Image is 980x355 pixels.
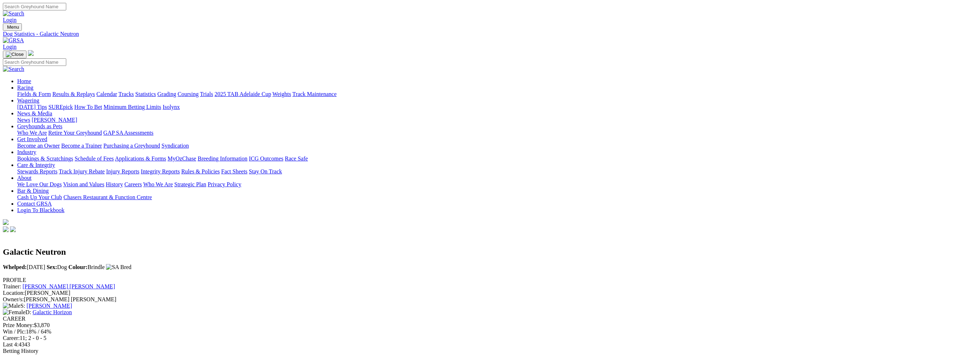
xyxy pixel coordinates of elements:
img: twitter.svg [10,226,16,232]
div: Bar & Dining [17,194,977,201]
a: Applications & Forms [115,155,166,162]
button: Toggle navigation [3,23,22,31]
a: Strategic Plan [174,181,206,187]
a: Track Maintenance [293,91,337,97]
a: Coursing [178,91,199,97]
span: Career: [3,335,20,341]
a: Care & Integrity [17,162,55,168]
span: Prize Money: [3,322,34,328]
a: History [106,181,123,187]
a: Stay On Track [249,168,282,174]
a: Purchasing a Greyhound [103,143,160,149]
a: Trials [200,91,213,97]
a: Weights [272,91,291,97]
div: News & Media [17,117,977,123]
a: Get Involved [17,136,47,142]
a: About [17,175,32,181]
a: Bookings & Scratchings [17,155,73,162]
img: Close [6,52,24,57]
div: 11; 2 - 0 - 5 [3,335,977,341]
a: Minimum Betting Limits [103,104,161,110]
a: Calendar [96,91,117,97]
a: Who We Are [17,130,47,136]
a: Galactic Horizon [33,309,72,315]
span: Owner/s: [3,296,24,302]
a: ICG Outcomes [249,155,283,162]
a: Breeding Information [198,155,247,162]
a: Industry [17,149,36,155]
a: Become a Trainer [61,143,102,149]
div: Racing [17,91,977,97]
a: Isolynx [163,104,180,110]
a: Login To Blackbook [17,207,64,213]
a: [DATE] Tips [17,104,47,110]
a: Contact GRSA [17,201,52,207]
a: Grading [158,91,176,97]
span: Menu [7,24,19,30]
img: SA Bred [106,264,131,270]
img: Search [3,66,24,72]
img: Male [3,303,20,309]
a: [PERSON_NAME] [26,303,72,309]
a: Integrity Reports [141,168,180,174]
span: Location: [3,290,25,296]
a: Syndication [161,143,189,149]
b: Sex: [47,264,57,270]
a: Dog Statistics - Galactic Neutron [3,31,977,37]
div: 4343 [3,341,977,348]
a: Privacy Policy [208,181,241,187]
a: GAP SA Assessments [103,130,154,136]
img: facebook.svg [3,226,9,232]
span: Dog [47,264,67,270]
input: Search [3,3,66,10]
div: Wagering [17,104,977,110]
a: Rules & Policies [181,168,220,174]
a: Track Injury Rebate [59,168,105,174]
a: Tracks [119,91,134,97]
a: Injury Reports [106,168,139,174]
a: Vision and Values [63,181,104,187]
a: [PERSON_NAME] [32,117,77,123]
span: Last 4: [3,341,19,347]
a: Statistics [135,91,156,97]
span: Brindle [68,264,105,270]
a: Stewards Reports [17,168,57,174]
div: [PERSON_NAME] [PERSON_NAME] [3,296,977,303]
a: Schedule of Fees [74,155,114,162]
div: Industry [17,155,977,162]
a: Race Safe [285,155,308,162]
a: Fact Sheets [221,168,247,174]
a: Cash Up Your Club [17,194,62,200]
div: About [17,181,977,188]
div: Betting History [3,348,977,354]
div: Greyhounds as Pets [17,130,977,136]
a: News [17,117,30,123]
div: Care & Integrity [17,168,977,175]
a: Careers [124,181,142,187]
span: D: [3,309,31,315]
input: Search [3,58,66,66]
button: Toggle navigation [3,51,26,58]
div: PROFILE [3,277,977,283]
img: GRSA [3,37,24,44]
a: Results & Replays [52,91,95,97]
span: [DATE] [3,264,45,270]
a: Home [17,78,31,84]
a: Bar & Dining [17,188,49,194]
img: Search [3,10,24,17]
div: CAREER [3,316,977,322]
div: [PERSON_NAME] [3,290,977,296]
a: MyOzChase [168,155,196,162]
img: logo-grsa-white.png [3,219,9,225]
a: Greyhounds as Pets [17,123,62,129]
b: Whelped: [3,264,27,270]
a: 2025 TAB Adelaide Cup [214,91,271,97]
a: Login [3,44,16,50]
a: We Love Our Dogs [17,181,62,187]
a: Chasers Restaurant & Function Centre [63,194,152,200]
img: logo-grsa-white.png [28,50,34,56]
span: Win / Plc: [3,328,26,335]
img: Female [3,309,25,316]
h2: Galactic Neutron [3,247,977,257]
